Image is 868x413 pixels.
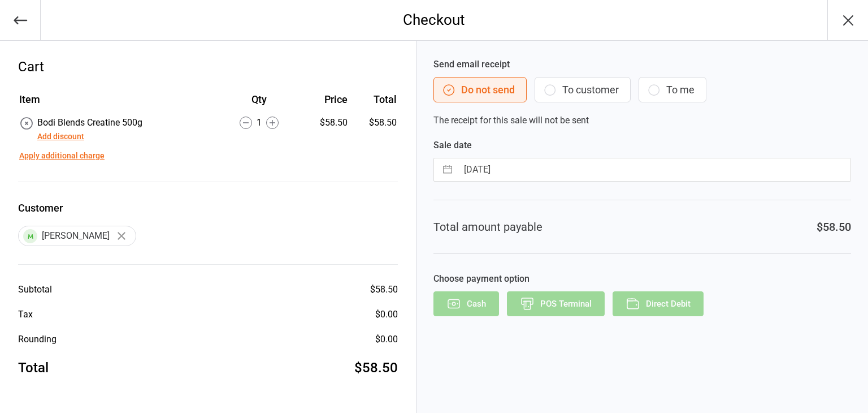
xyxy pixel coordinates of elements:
[18,358,49,378] div: Total
[18,200,398,216] label: Customer
[352,92,397,115] th: Total
[639,77,706,102] button: To me
[18,57,398,77] div: Cart
[433,58,851,71] label: Send email receipt
[37,131,84,143] button: Add discount
[375,333,398,346] div: $0.00
[18,308,33,321] div: Tax
[301,92,348,107] div: Price
[535,77,631,102] button: To customer
[218,116,300,130] div: 1
[19,150,105,162] button: Apply additional charge
[18,283,52,296] div: Subtotal
[18,226,136,246] div: [PERSON_NAME]
[433,139,851,152] label: Sale date
[37,117,142,128] span: Bodi Blends Creatine 500g
[375,308,398,321] div: $0.00
[433,58,851,127] div: The receipt for this sale will not be sent
[18,333,57,346] div: Rounding
[433,272,851,286] label: Choose payment option
[352,116,397,143] td: $58.50
[301,116,348,130] div: $58.50
[433,218,542,235] div: Total amount payable
[433,77,527,102] button: Do not send
[370,283,398,296] div: $58.50
[817,218,851,235] div: $58.50
[19,92,217,115] th: Item
[354,358,398,378] div: $58.50
[218,92,300,115] th: Qty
